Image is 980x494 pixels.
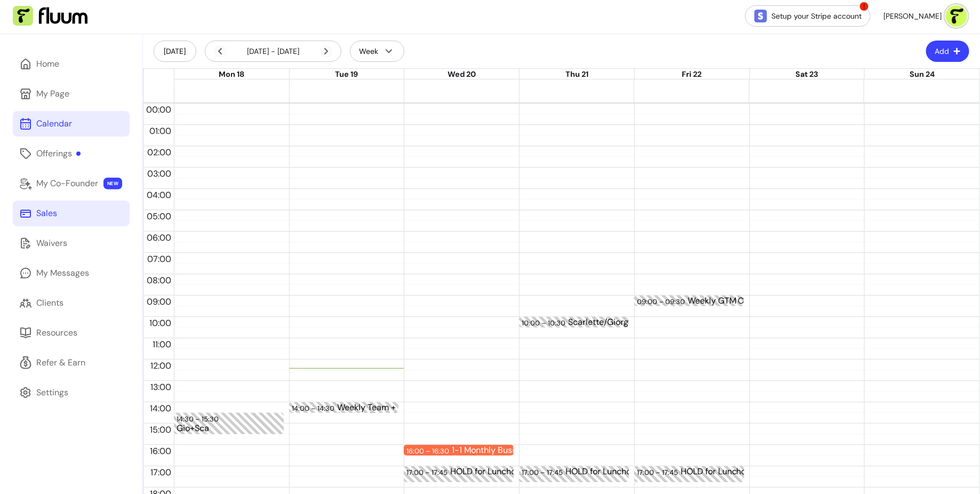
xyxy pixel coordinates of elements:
div: HOLD for Lunchclub [450,467,555,481]
span: Tue 19 [336,69,358,79]
a: Clients [13,290,130,316]
a: Offerings [13,141,130,166]
div: 09:00 – 09:30Weekly GTM Call 💚 [634,296,744,306]
span: 11:00 [150,339,174,350]
button: Sat 23 [795,69,818,81]
div: Waivers [36,237,67,250]
a: Settings [13,380,130,405]
a: Sales [13,201,130,226]
div: 16:00 – 16:301-1 Monthly Business Consultation with Fluum Founders [404,445,514,456]
span: Sat 23 [795,69,818,79]
div: 17:00 – 17:45 [522,467,565,477]
button: Week [350,41,404,62]
div: 17:00 – 17:45 [637,467,681,477]
span: 02:00 [145,147,174,158]
div: Offerings [36,147,81,160]
span: ! [859,1,870,12]
button: Sun 24 [910,69,935,81]
div: Clients [36,297,63,309]
img: Stripe Icon [754,10,767,22]
span: 06:00 [144,232,174,243]
span: NEW [103,178,122,189]
div: 10:00 – 10:30Scarlette/Giorgia [519,317,629,328]
span: 07:00 [145,253,174,265]
a: My Co-Founder NEW [13,171,130,196]
div: Gio+Sca [177,424,281,433]
div: 17:00 – 17:45HOLD for Lunchclub [404,466,514,482]
a: My Messages [13,260,130,286]
div: Weekly Team + Product/Tech Call 🎧 [337,403,442,412]
button: Add [926,41,969,62]
span: Sun 24 [910,69,935,79]
div: 14:00 – 14:30 [292,403,337,413]
a: Setup your Stripe account [745,5,871,27]
button: Fri 22 [682,69,702,81]
div: 09:00 – 09:30 [637,297,688,307]
span: Fri 22 [682,69,702,79]
img: Fluum Logo [13,6,87,26]
span: 17:00 [148,467,174,478]
div: 1-1 Monthly Business Consultation with Fluum Founders [452,446,556,455]
a: Calendar [13,111,130,137]
button: Tue 19 [336,69,358,81]
div: Home [36,58,59,70]
a: Refer & Earn [13,350,130,376]
span: 09:00 [144,296,174,307]
div: 14:30 – 15:30 [177,414,221,424]
span: 05:00 [144,211,174,222]
span: Mon 18 [219,69,244,79]
div: Resources [36,326,77,339]
div: Refer & Earn [36,356,85,369]
div: Sales [36,207,57,220]
img: avatar [946,5,967,27]
a: My Page [13,81,130,107]
button: avatar[PERSON_NAME] [883,5,967,27]
div: My Co-Founder [36,177,98,190]
span: 15:00 [147,424,174,435]
div: Calendar [36,117,72,130]
span: 16:00 [147,445,174,457]
div: Scarlette/Giorgia [568,318,673,326]
div: 17:00 – 17:45 [407,467,450,477]
div: HOLD for Lunchclub [681,467,785,481]
div: [DATE] - [DATE] [214,45,332,58]
div: Weekly GTM Call 💚 [688,297,792,305]
span: Thu 21 [565,69,588,79]
div: Settings [36,386,68,399]
a: Waivers [13,230,130,256]
span: 14:00 [147,403,174,414]
div: My Page [36,87,69,100]
div: 10:00 – 10:30 [522,318,568,328]
span: 08:00 [144,275,174,286]
button: Mon 18 [219,69,244,81]
a: Home [13,51,130,77]
button: Wed 20 [448,69,476,81]
div: 14:00 – 14:30Weekly Team + Product/Tech Call 🎧 [289,402,399,413]
span: [PERSON_NAME] [883,11,942,21]
span: 00:00 [144,104,174,115]
button: Thu 21 [565,69,588,81]
a: Resources [13,320,130,346]
span: 10:00 [147,317,174,329]
span: Wed 20 [448,69,476,79]
span: 04:00 [144,189,174,201]
div: 16:00 – 16:30 [407,446,452,456]
span: 01:00 [147,125,174,137]
span: 12:00 [148,360,174,371]
div: HOLD for Lunchclub [565,467,670,481]
div: 17:00 – 17:45HOLD for Lunchclub [634,466,744,482]
div: My Messages [36,267,89,280]
span: 03:00 [145,168,174,179]
div: 17:00 – 17:45HOLD for Lunchclub [519,466,629,482]
div: 14:30 – 15:30Gio+Sca [174,413,284,434]
button: [DATE] [154,41,196,62]
span: 13:00 [148,381,174,393]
